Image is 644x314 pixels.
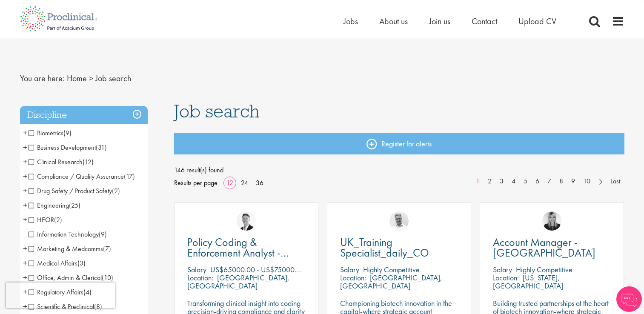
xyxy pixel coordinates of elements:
a: 2 [484,177,496,186]
span: Engineering [29,201,69,210]
img: Janelle Jones [542,211,561,231]
span: (9) [63,128,72,137]
span: 146 result(s) found [174,164,624,177]
span: (12) [83,157,94,166]
span: Salary [340,265,359,274]
span: Location: [187,273,213,283]
span: (9) [99,230,107,239]
span: Location: [493,273,519,283]
a: Policy Coding & Enforcement Analyst - Remote [187,237,305,258]
span: UK_Training Specialist_daily_CO [340,235,429,260]
span: + [23,141,27,154]
a: Contact [472,16,497,27]
a: 5 [519,177,532,186]
p: [US_STATE], [GEOGRAPHIC_DATA] [493,273,563,291]
img: Chatbot [616,286,642,312]
span: Business Development [29,143,96,152]
span: (17) [124,172,135,181]
span: HEOR [29,215,62,224]
span: Medical Affairs [29,259,86,268]
span: + [23,126,27,139]
a: Jobs [343,16,358,27]
span: Clinical Research [29,157,94,166]
a: Join us [429,16,450,27]
span: Location: [340,273,366,283]
span: HEOR [29,215,54,224]
span: Policy Coding & Enforcement Analyst - Remote [187,235,289,271]
a: breadcrumb link [67,73,87,84]
span: Results per page [174,177,218,189]
span: (25) [69,201,80,210]
span: (31) [96,143,107,152]
img: George Watson [237,211,256,231]
span: Engineering [29,201,80,210]
a: UK_Training Specialist_daily_CO [340,237,458,258]
a: 12 [223,178,236,187]
span: + [23,199,27,211]
a: 6 [531,177,544,186]
a: Last [606,177,624,186]
h3: Discipline [20,106,148,124]
span: Information Technology [29,230,107,239]
span: Compliance / Quality Assurance [29,172,135,181]
a: 3 [495,177,508,186]
span: + [23,242,27,255]
span: Office, Admin & Clerical [29,273,113,282]
span: Office, Admin & Clerical [29,273,102,282]
a: About us [379,16,408,27]
span: (2) [54,215,62,224]
p: US$65000.00 - US$75000.00 per annum [210,265,337,274]
a: 7 [543,177,555,186]
a: 4 [507,177,520,186]
span: (7) [103,244,111,253]
a: 36 [253,178,266,187]
span: Drug Safety / Product Safety [29,186,112,195]
p: [GEOGRAPHIC_DATA], [GEOGRAPHIC_DATA] [340,273,442,291]
a: 9 [567,177,579,186]
span: (10) [102,273,113,282]
span: + [23,271,27,284]
span: Account Manager - [GEOGRAPHIC_DATA] [493,235,595,260]
a: Upload CV [518,16,556,27]
span: (3) [77,259,86,268]
a: Register for alerts [174,133,624,154]
span: Marketing & Medcomms [29,244,111,253]
span: + [23,155,27,168]
span: Medical Affairs [29,259,77,268]
p: [GEOGRAPHIC_DATA], [GEOGRAPHIC_DATA] [187,273,289,291]
span: Job search [174,100,260,123]
span: (2) [112,186,120,195]
a: 10 [579,177,595,186]
span: Compliance / Quality Assurance [29,172,124,181]
img: Joshua Bye [389,211,409,231]
span: Biometrics [29,128,72,137]
span: + [23,257,27,269]
span: Business Development [29,143,107,152]
span: Biometrics [29,128,63,137]
span: Drug Safety / Product Safety [29,186,120,195]
a: 1 [472,177,484,186]
span: Information Technology [29,230,99,239]
a: 24 [238,178,251,187]
span: Clinical Research [29,157,83,166]
span: Salary [493,265,512,274]
a: 8 [555,177,567,186]
p: Highly Competitive [516,265,572,274]
span: + [23,213,27,226]
span: You are here: [20,73,65,84]
span: + [23,170,27,183]
span: > [89,73,93,84]
p: Highly Competitive [363,265,420,274]
span: Salary [187,265,206,274]
span: Marketing & Medcomms [29,244,103,253]
span: Job search [95,73,131,84]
